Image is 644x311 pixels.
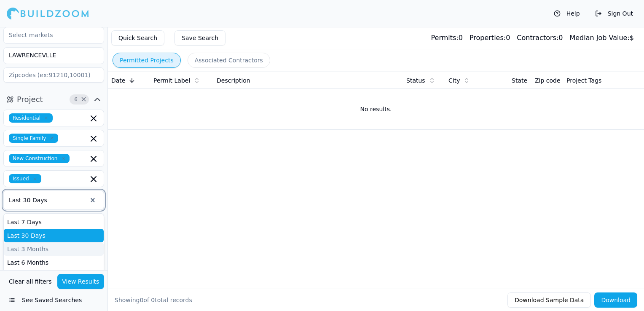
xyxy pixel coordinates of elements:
[174,30,225,46] button: Save Search
[111,76,125,85] span: Date
[4,215,104,229] div: Last 7 Days
[535,76,561,85] span: Zip code
[4,256,104,269] div: Last 6 Months
[431,34,458,42] span: Permits:
[140,297,143,303] span: 0
[517,33,563,43] div: 0
[4,229,104,242] div: Last 30 Days
[406,76,425,85] span: Status
[569,34,629,42] span: Median Job Value:
[17,94,43,105] span: Project
[57,274,105,289] button: View Results
[470,34,506,42] span: Properties:
[569,33,634,43] div: $
[9,174,41,183] span: Issued
[188,53,270,68] button: Associated Contractors
[431,33,462,43] div: 0
[4,269,104,283] div: Last Year
[3,93,104,106] button: Project6Clear Project filters
[4,27,93,43] input: Select markets
[512,76,527,85] span: State
[111,30,164,46] button: Quick Search
[517,34,558,42] span: Contractors:
[9,154,70,163] span: New Construction
[566,76,601,85] span: Project Tags
[80,97,87,102] span: Clear Project filters
[7,274,54,289] button: Clear all filters
[217,76,250,85] span: Description
[594,292,637,308] button: Download
[448,76,460,85] span: City
[151,297,155,303] span: 0
[108,89,644,129] td: No results.
[9,134,58,143] span: Single Family
[4,48,93,63] input: Select cities
[153,76,190,85] span: Permit Label
[4,242,104,256] div: Last 3 Months
[72,95,80,104] span: 6
[9,113,53,123] span: Residential
[3,67,104,83] input: Zipcodes (ex:91210,10001)
[470,33,510,43] div: 0
[591,7,637,20] button: Sign Out
[507,292,591,308] button: Download Sample Data
[3,292,104,308] button: See Saved Searches
[115,296,192,304] div: Showing of total records
[550,7,584,20] button: Help
[113,53,181,68] button: Permitted Projects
